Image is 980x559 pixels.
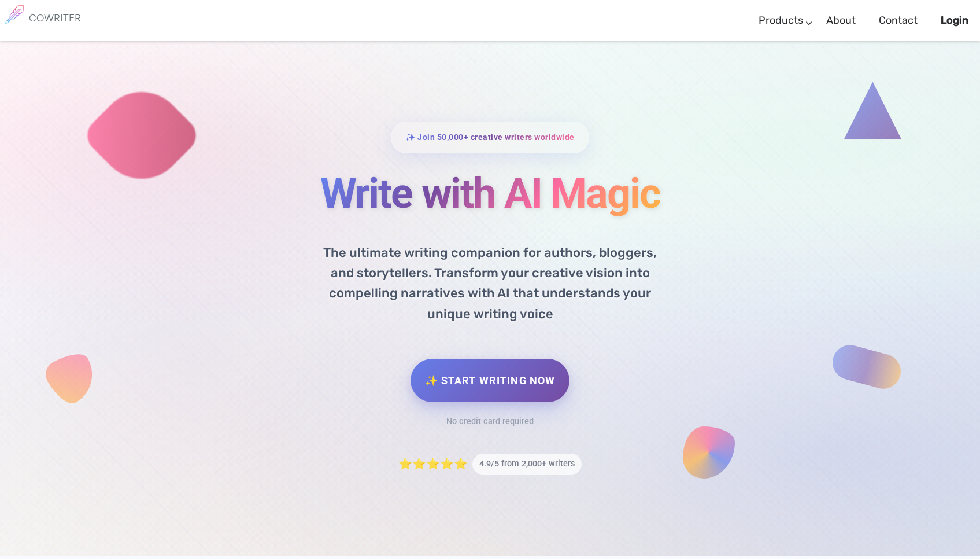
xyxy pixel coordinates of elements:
a: ✨ Start Writing Now [411,359,570,402]
span: ⭐⭐⭐⭐⭐ [398,456,468,473]
p: The ultimate writing companion for authors, bloggers, and storytellers. Transform your creative v... [302,234,678,324]
div: No credit card required [446,414,534,431]
span: AI Magic [504,169,660,218]
h1: Write with [210,171,771,216]
span: 4.9/5 from 2,000+ writers [472,454,582,475]
span: ✨ Join 50,000+ creative writers worldwide [405,129,575,146]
